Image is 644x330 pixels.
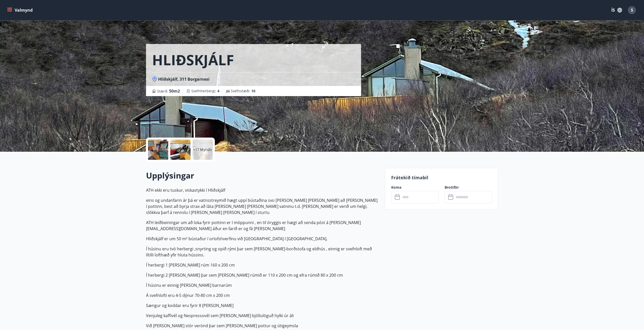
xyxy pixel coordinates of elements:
[146,272,379,278] p: Í herbergi 2 [PERSON_NAME] þar sem [PERSON_NAME] rúmið er 110 x 200 cm og efra rúmið 80 x 200 cm
[146,246,379,258] p: Í húsinu eru tvö herbergi ,snyrting og opið rými þar sem [PERSON_NAME]-borðstofa og eldhús , einn...
[146,197,379,215] p: eins og undanfarin ár þá er vatnsstreymið hægt uppí bústaðina svo [PERSON_NAME] [PERSON_NAME] að ...
[152,50,234,69] h1: HLIÐSKJÁLF
[217,89,219,93] span: 4
[251,89,255,93] span: 10
[146,302,379,309] p: Sængur og koddar eru fyrir 8 [PERSON_NAME]
[626,4,638,16] button: S
[157,88,180,94] span: Stærð :
[146,282,379,288] p: Í húsinu er einnig [PERSON_NAME] barnarúm
[146,323,379,329] p: Við [PERSON_NAME] stór verönd þar sem [PERSON_NAME] pottur og útigeymsla
[609,6,625,15] button: ÍS
[191,89,219,94] span: Svefnherbergi :
[146,187,379,193] p: ATH ekki eru tuskur, viskastykki í Hliðskjálf
[146,170,379,181] h2: Upplýsingar
[158,76,210,82] span: Hliðskjálf, 311 Borgarnesi
[193,147,212,152] p: +17 Myndir
[169,88,180,94] span: 50 m2
[146,292,379,298] p: Á svefnlofti eru 4-5 dýnur 70-80 cm x 200 cm
[146,219,379,232] p: ATH leiðbeiningar um að loka fyrir pottinn er í möppunni , en til öryggis er hægt að senda póst á...
[146,236,379,242] p: Hliðskjálf er um 50 m² bústaður í orlofshverfinu við [GEOGRAPHIC_DATA] í [GEOGRAPHIC_DATA].
[231,89,255,94] span: Svefnstæði :
[6,6,35,15] button: menu
[391,185,439,190] label: Koma
[146,313,379,319] p: Venjuleg kaffivél og Nespressovél sem [PERSON_NAME] bjöllulöguð hylki úr áli
[146,262,379,268] p: Í herbergi 1 [PERSON_NAME] rúm 160 x 200 cm
[391,174,492,181] p: Frátekið tímabil
[631,7,633,13] span: S
[445,185,492,190] label: Brottför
